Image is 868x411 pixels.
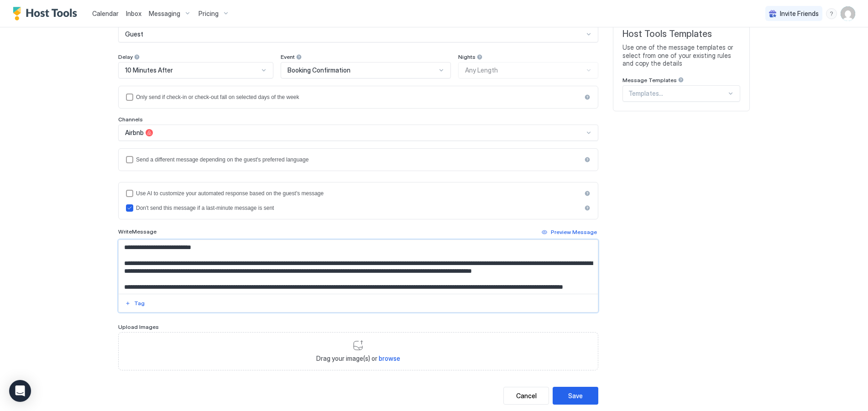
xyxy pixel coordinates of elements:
[622,28,740,40] span: Host Tools Templates
[125,129,144,137] span: Airbnb
[126,204,591,212] div: disableIfLastMinute
[118,228,157,235] span: Write Message
[136,94,581,100] div: Only send if check-in or check-out fall on selected days of the week
[199,10,219,18] span: Pricing
[826,8,837,19] div: menu
[118,323,159,330] span: Upload Images
[568,391,583,401] div: Save
[126,156,591,163] div: languagesEnabled
[125,66,173,74] span: 10 Minutes After
[149,10,180,18] span: Messaging
[119,240,598,294] textarea: Input Field
[780,10,819,18] span: Invite Friends
[622,77,677,83] span: Message Templates
[136,156,581,163] div: Send a different message depending on the guest's preferred language
[126,9,141,18] a: Inbox
[551,228,597,236] div: Preview Message
[124,298,146,309] button: Tag
[458,53,476,60] span: Nights
[125,30,143,38] span: Guest
[126,190,591,197] div: useAI
[553,387,598,405] button: Save
[126,10,141,17] span: Inbox
[126,94,591,101] div: isLimited
[281,53,295,60] span: Event
[92,10,119,17] span: Calendar
[516,391,537,401] div: Cancel
[841,6,855,21] div: User profile
[118,53,133,60] span: Delay
[92,9,119,18] a: Calendar
[118,116,143,123] span: Channels
[136,190,581,197] div: Use AI to customize your automated response based on the guest's message
[622,43,740,68] span: Use one of the message templates or select from one of your existing rules and copy the details
[379,354,400,362] span: browse
[13,7,81,21] a: Host Tools Logo
[134,299,145,307] div: Tag
[136,205,581,211] div: Don't send this message if a last-minute message is sent
[540,227,598,238] button: Preview Message
[316,354,400,363] span: Drag your image(s) or
[503,387,549,405] button: Cancel
[9,380,31,402] div: Open Intercom Messenger
[288,66,350,74] span: Booking Confirmation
